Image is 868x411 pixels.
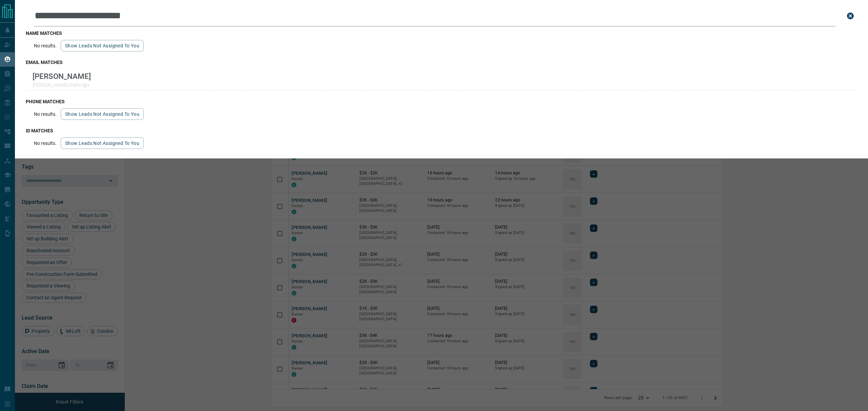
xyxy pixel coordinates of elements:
p: [PERSON_NAME] [33,72,91,81]
h3: phone matches [26,99,857,104]
button: show leads not assigned to you [61,137,144,149]
button: show leads not assigned to you [61,40,144,51]
h3: id matches [26,128,857,133]
h3: email matches [26,60,857,65]
p: No results. [34,140,57,146]
h3: name matches [26,30,857,36]
p: No results. [34,111,57,117]
p: [PERSON_NAME].khatxx@x [33,82,91,88]
p: No results. [34,43,57,48]
button: close search bar [844,9,857,23]
button: show leads not assigned to you [61,108,144,120]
